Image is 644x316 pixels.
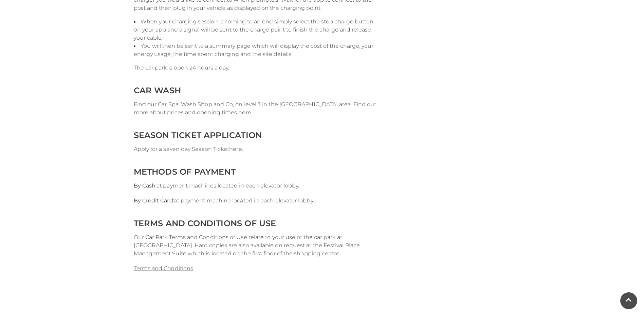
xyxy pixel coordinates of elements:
[134,130,262,140] span: SEASON TICKET APPLICATION
[134,167,236,177] span: METHODS OF PAYMENT
[134,182,299,189] span: at payment machines located in each elevator lobby.
[134,43,373,57] span: You will then be sent to a summary page which will display the cost of the charge, your energy us...
[134,101,376,116] span: Find our Car Spa, Wash Shop and Go, on level 3 in the [GEOGRAPHIC_DATA] area. Find out more about...
[134,182,157,189] strong: By Cash:
[134,18,373,41] span: When your charging session is coming to an end simply select the stop charge button on your app a...
[134,218,276,228] span: TERMS AND CONDITIONS OF USE
[134,197,314,204] span: at payment machine located in each elevator lobby.
[134,64,229,71] span: The car park is open 24 hours a day.
[134,234,360,257] span: Our Car Park Terms and Conditions of Use relate to your use of the car park at [GEOGRAPHIC_DATA]....
[134,265,194,272] a: Terms and Conditions
[134,197,174,204] strong: By Credit Card:
[229,146,242,152] a: here
[134,146,243,152] span: Apply for a seven day Season Ticket .
[134,85,181,95] span: CAR WASH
